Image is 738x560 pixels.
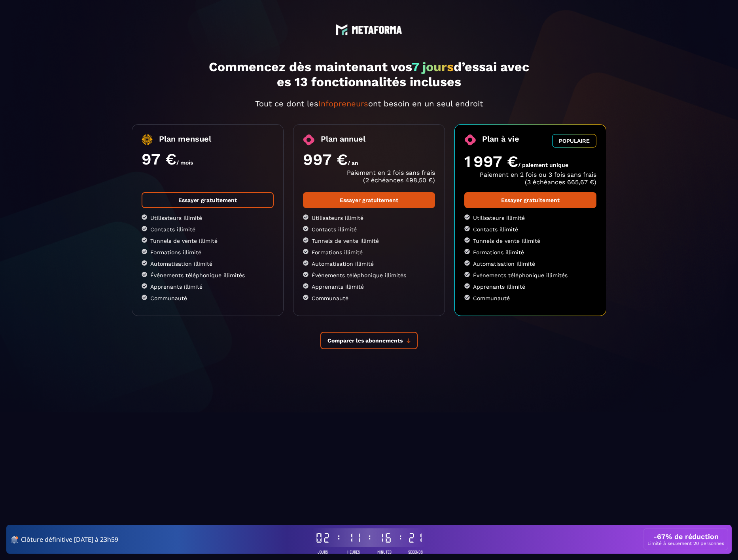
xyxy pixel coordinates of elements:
img: checked [464,260,470,266]
span: Jours [318,549,328,554]
img: checked [142,249,147,254]
li: Événements téléphonique illimités [142,272,274,278]
img: checked [464,249,470,254]
span: Clôture définitive [DATE] à 23h59 [21,535,118,544]
li: Apprenants illimité [464,283,596,290]
span: 997 € [303,150,348,169]
img: checked [464,272,470,277]
h1: Commencez dès maintenant vos d’essai avec [132,59,606,89]
img: checked [303,226,308,231]
li: Événements téléphonique illimités [464,272,596,278]
li: Formations illimité [142,249,274,255]
li: Tunnels de vente illimité [464,237,596,244]
img: checked [303,249,308,254]
img: checked [464,283,470,289]
li: Contacts illimité [464,226,596,233]
li: Contacts illimité [303,226,435,233]
div: 21 [408,532,423,544]
span: Plan à vie [482,134,519,148]
a: Essayer gratuitement [142,192,274,208]
p: es 13 fonctionnalités incluses [132,74,606,89]
li: Tunnels de vente illimité [142,237,274,244]
span: Plan mensuel [159,134,211,145]
li: Automatisation illimité [303,260,435,267]
img: checked [142,283,147,289]
img: logo [336,24,348,36]
span: Seconds [408,549,423,554]
li: Communauté [142,295,274,301]
li: Utilisateurs illimité [464,214,596,221]
img: checked [464,226,470,231]
li: Contacts illimité [142,226,274,233]
img: checked [142,260,147,266]
div: 02 [315,532,330,544]
img: checked [303,260,308,266]
img: checked [303,237,308,243]
p: Paiement en 2 fois sans frais (2 échéances 498,50 €) [303,169,435,184]
span: 7 jours [412,59,454,74]
span: / mois [176,159,193,166]
span: Plan annuel [321,134,365,146]
div: 11 [346,532,361,544]
li: Communauté [303,295,435,301]
img: checked [142,272,147,277]
li: Tunnels de vente illimité [303,237,435,244]
li: Apprenants illimité [142,283,274,290]
span: / an [348,160,358,166]
p: Limité à seulement 20 personnes [647,541,724,546]
li: Formations illimité [464,249,596,255]
img: checked [142,295,147,300]
li: Utilisateurs illimité [303,214,435,221]
p: Paiement en 2 fois ou 3 fois sans frais (3 échéances 665,67 €) [464,171,596,186]
img: checked [464,214,470,220]
a: Essayer gratuitement [303,192,435,208]
span: Minutes [377,549,392,554]
a: Essayer gratuitement [464,192,596,208]
p: Tout ce dont les ont besoin en un seul endroit [132,99,606,108]
img: checked [142,226,147,231]
li: Événements téléphonique illimités [303,272,435,278]
img: checked [464,237,470,243]
span: / paiement unique [518,162,568,168]
li: Utilisateurs illimité [142,214,274,221]
button: Comparer les abonnements [320,332,418,349]
span: Infopreneurs [318,99,368,108]
img: checked [303,283,308,289]
img: checked [303,295,308,300]
span: Comparer les abonnements [327,337,403,344]
img: checked [142,237,147,243]
img: checked [142,214,147,220]
li: Formations illimité [303,249,435,255]
span: POPULAIRE [559,138,590,144]
img: checked [464,295,470,300]
img: checked [303,272,308,277]
img: checked [303,214,308,220]
button: POPULAIRE [552,134,596,148]
li: Communauté [464,295,596,301]
li: Automatisation illimité [142,260,274,267]
span: 97 € [142,150,176,168]
li: Apprenants illimité [303,283,435,290]
div: 16 [377,532,392,544]
li: Automatisation illimité [464,260,596,267]
span: Heures [347,549,360,554]
h3: -67% de réduction [653,532,719,541]
img: logo [352,26,402,34]
span: 1 997 € [464,152,518,171]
